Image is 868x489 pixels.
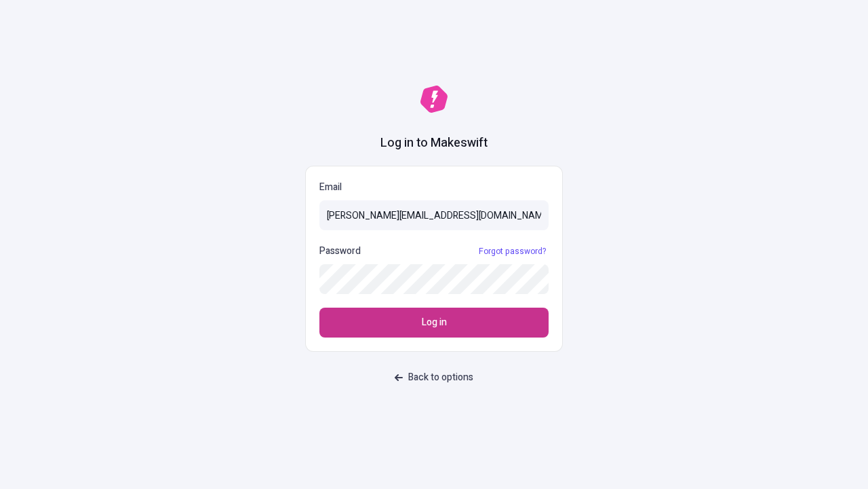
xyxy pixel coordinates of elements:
[387,365,481,390] button: Back to options
[319,180,549,195] p: Email
[380,134,488,152] h1: Log in to Makeswift
[408,370,473,385] span: Back to options
[422,315,447,330] span: Log in
[319,200,549,230] input: Email
[319,308,549,338] button: Log in
[319,244,361,259] p: Password
[476,246,549,257] a: Forgot password?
